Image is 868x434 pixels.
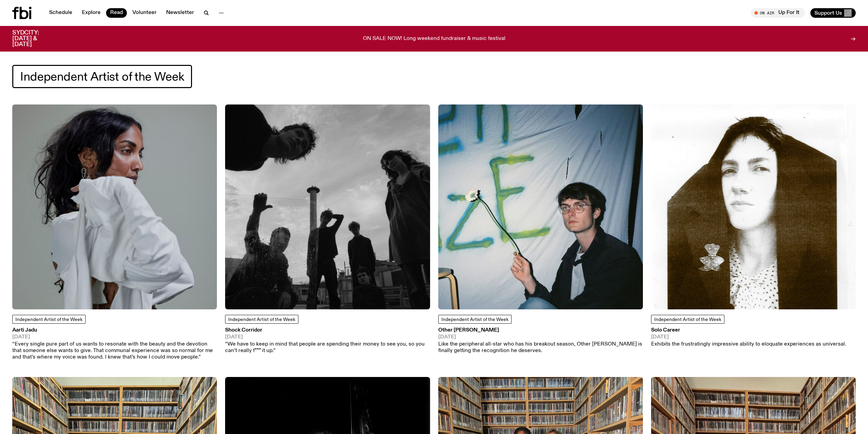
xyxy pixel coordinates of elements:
button: Support Us [810,8,856,18]
span: Independent Artist of the Week [654,317,721,322]
a: Schedule [45,8,76,18]
span: [DATE] [225,335,430,340]
button: On AirUp For It [751,8,805,18]
a: Shock Corridor[DATE]“We have to keep in mind that people are spending their money to see you, so ... [225,328,430,354]
a: Aarti Jadu[DATE]“Every single pure part of us wants to resonate with the beauty and the devotion ... [12,328,217,361]
p: “We have to keep in mind that people are spending their money to see you, so you can’t really f**... [225,341,430,354]
a: Read [106,8,127,18]
a: Solo Career[DATE]Exhibits the frustratingly impressive ability to eloquate experiences as universal. [651,328,846,348]
span: [DATE] [438,335,643,340]
h3: Shock Corridor [225,328,430,333]
h3: Other [PERSON_NAME] [438,328,643,333]
p: “Every single pure part of us wants to resonate with the beauty and the devotion that someone els... [12,341,217,361]
span: Independent Artist of the Week [15,317,83,322]
h3: Solo Career [651,328,846,333]
h3: SYDCITY: [DATE] & [DATE] [12,30,56,47]
img: Other Joe sits to the right of frame, eyes acast, holding a flower with a long stem. He is sittin... [438,104,643,309]
p: Like the peripheral all-star who has his breakout season, Other [PERSON_NAME] is finally getting ... [438,341,643,354]
span: Independent Artist of the Week [441,317,509,322]
span: [DATE] [651,335,846,340]
h3: Aarti Jadu [12,328,217,333]
span: Independent Artist of the Week [20,70,184,83]
span: [DATE] [12,335,217,340]
p: Exhibits the frustratingly impressive ability to eloquate experiences as universal. [651,341,846,348]
a: Other [PERSON_NAME][DATE]Like the peripheral all-star who has his breakout season, Other [PERSON_... [438,328,643,354]
a: Independent Artist of the Week [12,315,86,324]
a: Independent Artist of the Week [651,315,724,324]
a: Volunteer [128,8,161,18]
a: Independent Artist of the Week [438,315,512,324]
a: Explore [78,8,105,18]
span: Support Us [814,10,842,16]
img: A slightly sepia tinged, black and white portrait of Solo Career. She is looking at the camera wi... [651,104,856,309]
img: A black and white image of the six members of Shock Corridor, cast slightly in shadow [225,104,430,309]
span: Independent Artist of the Week [228,317,295,322]
a: Newsletter [162,8,198,18]
a: Independent Artist of the Week [225,315,298,324]
p: ON SALE NOW! Long weekend fundraiser & music festival [363,36,505,42]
